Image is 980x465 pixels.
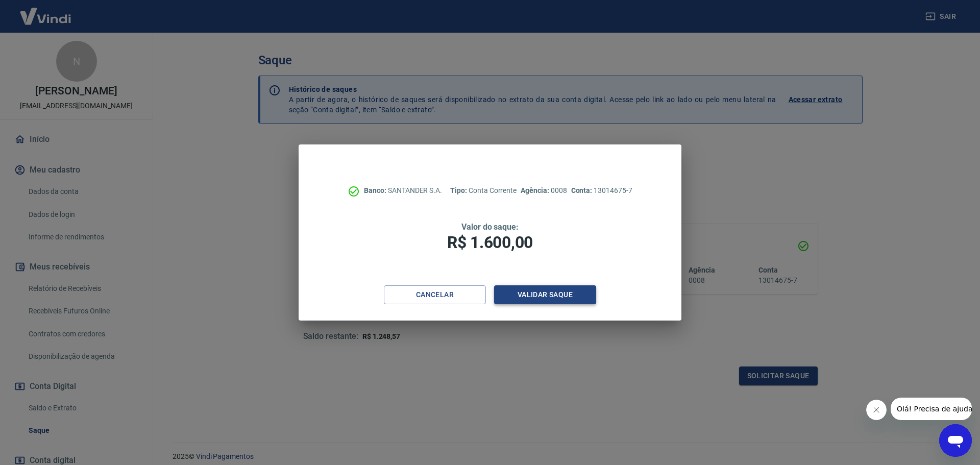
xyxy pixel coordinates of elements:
[461,222,519,232] span: Valor do saque:
[447,233,533,252] span: R$ 1.600,00
[450,185,517,196] p: Conta Corrente
[384,285,486,304] button: Cancelar
[450,186,469,194] span: Tipo:
[939,424,972,457] iframe: Botão para abrir a janela de mensagens
[6,7,86,15] span: Olá! Precisa de ajuda?
[866,400,887,420] iframe: Fechar mensagem
[891,398,972,420] iframe: Mensagem da empresa
[521,185,567,196] p: 0008
[571,186,594,194] span: Conta:
[364,185,442,196] p: SANTANDER S.A.
[521,186,551,194] span: Agência:
[571,185,632,196] p: 13014675-7
[494,285,596,304] button: Validar saque
[364,186,388,194] span: Banco:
